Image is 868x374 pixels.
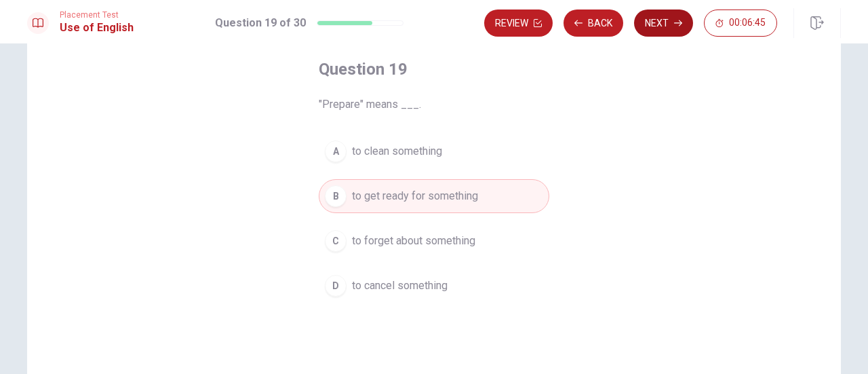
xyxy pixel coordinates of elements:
[325,141,347,162] div: A
[352,188,478,204] span: to get ready for something
[325,275,347,297] div: D
[325,230,347,252] div: C
[319,96,549,113] span: "Prepare" means ___.
[319,134,549,168] button: Ato clean something
[352,233,475,249] span: to forget about something
[704,10,777,37] button: 00:06:45
[325,185,347,207] div: B
[352,278,448,294] span: to cancel something
[729,18,766,29] span: 00:06:45
[60,20,134,36] h1: Use of English
[319,224,549,258] button: Cto forget about something
[319,58,549,80] h4: Question 19
[484,10,553,37] button: Review
[634,10,693,37] button: Next
[319,179,549,213] button: Bto get ready for something
[352,143,442,160] span: to clean something
[215,15,306,31] h1: Question 19 of 30
[564,10,623,37] button: Back
[319,269,549,303] button: Dto cancel something
[60,10,134,20] span: Placement Test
